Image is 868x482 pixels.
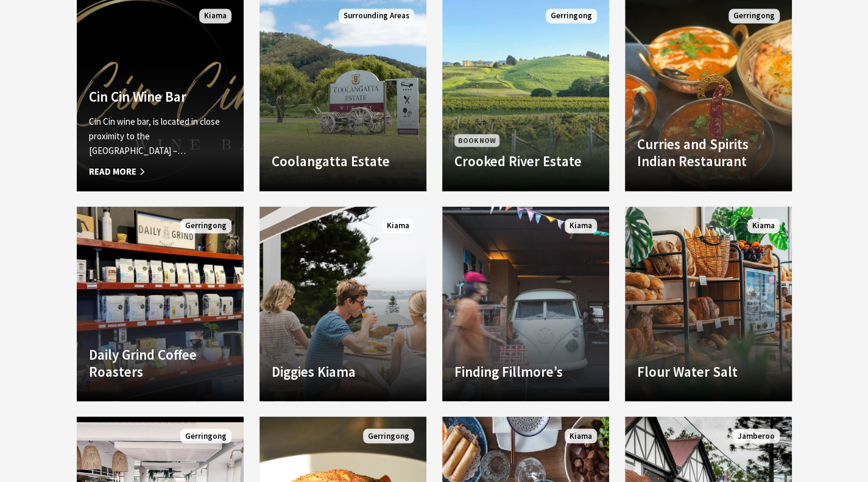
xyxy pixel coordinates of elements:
h4: Crooked River Estate [454,153,597,170]
span: Gerringong [180,428,231,444]
a: Daily Grind Coffee Roasters Gerringong [77,206,244,401]
span: Book Now [454,134,499,147]
a: Another Image Used Diggies Kiama Kiama [259,206,426,401]
span: Kiama [382,218,414,234]
span: Kiama [747,218,780,234]
h4: Coolangatta Estate [272,153,414,170]
span: Kiama [199,9,231,24]
span: Surrounding Areas [339,9,414,24]
span: Gerringong [180,218,231,234]
a: Finding Fillmore’s Kiama [442,206,609,401]
span: Jamberoo [733,428,780,444]
h4: Cin Cin Wine Bar [89,88,231,105]
p: Cin Cin wine bar, is located in close proximity to the [GEOGRAPHIC_DATA] –… [89,114,231,158]
span: Gerringong [729,9,780,24]
h4: Curries and Spirits Indian Restaurant [637,136,780,169]
span: Gerringong [546,9,597,24]
h4: Daily Grind Coffee Roasters [89,346,231,379]
h4: Finding Fillmore’s [454,363,597,380]
span: Read More [89,164,231,179]
h4: Flour Water Salt [637,363,780,380]
span: Gerringong [363,428,414,444]
span: Kiama [565,218,597,234]
h4: Diggies Kiama [272,363,414,380]
a: Another Image Used Flour Water Salt Kiama [625,206,792,401]
span: Kiama [565,428,597,444]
